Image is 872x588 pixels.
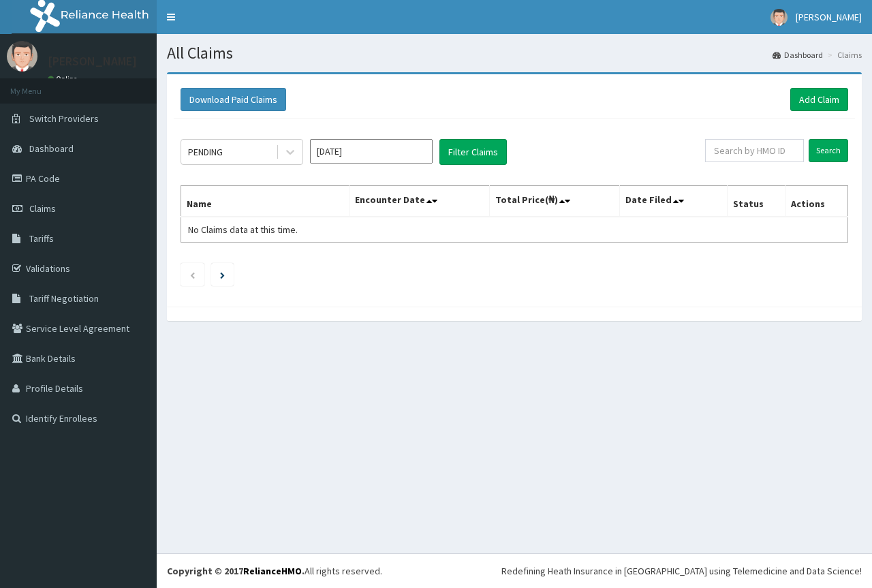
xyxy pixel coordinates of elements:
span: Dashboard [29,142,74,155]
img: User Image [7,41,37,72]
span: Tariffs [29,232,54,245]
a: Next page [220,268,225,281]
th: Date Filed [619,186,727,217]
a: Previous page [189,268,196,281]
span: [PERSON_NAME] [796,11,862,23]
input: Search by HMO ID [705,139,804,162]
th: Name [181,186,349,217]
span: No Claims data at this time. [188,223,298,236]
div: PENDING [188,145,223,159]
th: Total Price(₦) [489,186,619,217]
a: RelianceHMO [243,565,302,577]
button: Filter Claims [439,139,507,165]
footer: All rights reserved. [157,553,872,588]
a: Online [48,74,80,84]
h1: All Claims [167,44,862,62]
p: [PERSON_NAME] [48,55,137,67]
span: Claims [29,202,56,215]
a: Dashboard [773,49,823,61]
div: Redefining Heath Insurance in [GEOGRAPHIC_DATA] using Telemedicine and Data Science! [501,564,862,578]
li: Claims [824,49,862,61]
th: Encounter Date [349,186,489,217]
input: Select Month and Year [310,139,433,164]
strong: Copyright © 2017 . [167,565,305,577]
th: Actions [785,186,847,217]
button: Download Paid Claims [181,88,286,111]
img: User Image [770,9,788,26]
th: Status [727,186,785,217]
a: Add Claim [790,88,848,111]
span: Switch Providers [29,112,99,125]
span: Tariff Negotiation [29,292,99,305]
input: Search [809,139,848,162]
